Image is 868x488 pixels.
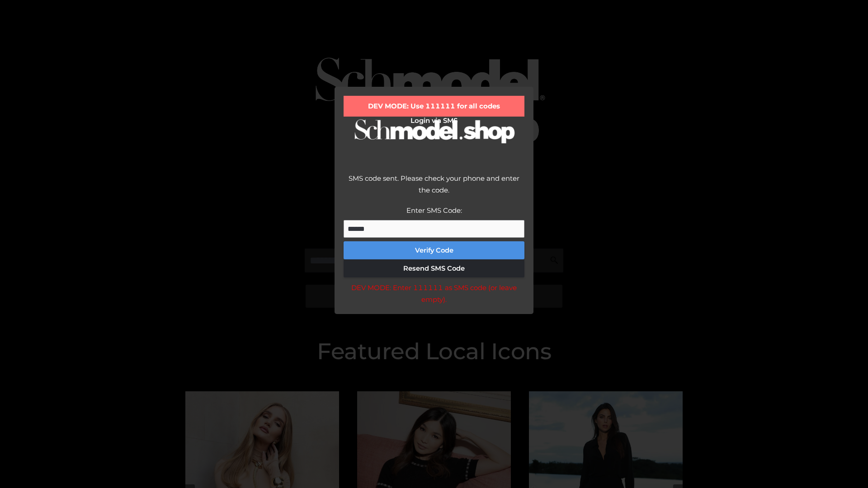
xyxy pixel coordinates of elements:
[406,206,462,215] label: Enter SMS Code:
[344,259,524,277] button: Resend SMS Code
[344,117,524,125] h2: Login via SMS
[344,282,524,305] div: DEV MODE: Enter 111111 as SMS code (or leave empty).
[344,241,524,259] button: Verify Code
[344,173,524,205] div: SMS code sent. Please check your phone and enter the code.
[344,96,524,117] div: DEV MODE: Use 111111 for all codes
